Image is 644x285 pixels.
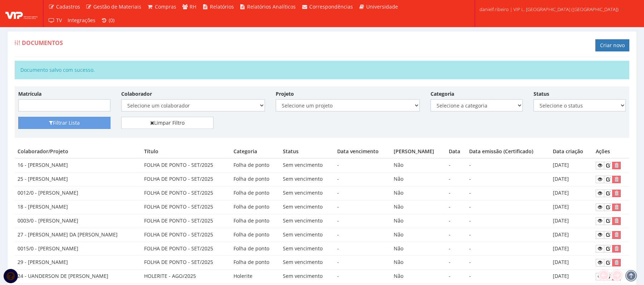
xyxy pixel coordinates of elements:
[334,270,391,284] td: -
[280,214,334,228] td: Sem vencimento
[68,17,95,24] span: Integrações
[334,228,391,242] td: -
[334,158,391,172] td: -
[210,3,234,10] span: Relatórios
[466,186,550,200] td: -
[141,214,231,228] td: FOLHA DE PONTO - SET/2025
[446,200,466,214] td: -
[109,17,114,24] span: (0)
[334,145,391,158] th: Data vencimento
[65,14,98,27] a: Integrações
[480,6,619,13] span: danielf.ribeiro | VIP L. [GEOGRAPHIC_DATA] ([GEOGRAPHIC_DATA])
[280,256,334,270] td: Sem vencimento
[391,186,446,200] td: Não
[550,214,593,228] td: [DATE]
[391,214,446,228] td: Não
[466,145,550,158] th: Data emissão (Certificado)
[231,172,280,186] td: Folha de ponto
[391,256,446,270] td: Não
[550,145,593,158] th: Data criação
[231,228,280,242] td: Folha de ponto
[309,3,353,10] span: Correspondências
[155,3,176,10] span: Compras
[280,186,334,200] td: Sem vencimento
[15,145,141,158] th: Colaborador/Projeto
[280,145,334,158] th: Status
[366,3,398,10] span: Universidade
[550,270,593,284] td: [DATE]
[550,200,593,214] td: [DATE]
[15,186,141,200] td: 0012/0 - [PERSON_NAME]
[391,228,446,242] td: Não
[98,14,118,27] a: (0)
[121,117,213,129] a: Limpar Filtro
[15,242,141,256] td: 0015/0 - [PERSON_NAME]
[280,270,334,284] td: Sem vencimento
[15,228,141,242] td: 27 - [PERSON_NAME] DA [PERSON_NAME]
[231,158,280,172] td: Folha de ponto
[280,158,334,172] td: Sem vencimento
[141,256,231,270] td: FOLHA DE PONTO - SET/2025
[15,214,141,228] td: 0003/0 - [PERSON_NAME]
[334,256,391,270] td: -
[466,270,550,284] td: -
[550,256,593,270] td: [DATE]
[466,158,550,172] td: -
[466,242,550,256] td: -
[550,172,593,186] td: [DATE]
[334,242,391,256] td: -
[280,242,334,256] td: Sem vencimento
[141,270,231,284] td: HOLERITE - AGO/2025
[446,228,466,242] td: -
[595,39,629,51] a: Criar novo
[231,270,280,284] td: Holerite
[56,17,62,24] span: TV
[231,145,280,158] th: Categoria
[334,172,391,186] td: -
[15,158,141,172] td: 16 - [PERSON_NAME]
[334,200,391,214] td: -
[466,172,550,186] td: -
[141,158,231,172] td: FOLHA DE PONTO - SET/2025
[190,3,196,10] span: RH
[391,145,446,158] th: [PERSON_NAME]
[15,61,629,79] div: Documento salvo com sucesso.
[56,3,80,10] span: Cadastros
[466,256,550,270] td: -
[15,172,141,186] td: 25 - [PERSON_NAME]
[5,8,38,19] img: logo
[334,214,391,228] td: -
[93,3,141,10] span: Gestão de Materiais
[446,172,466,186] td: -
[18,90,41,97] label: Matrícula
[391,172,446,186] td: Não
[550,242,593,256] td: [DATE]
[391,242,446,256] td: Não
[280,228,334,242] td: Sem vencimento
[446,270,466,284] td: -
[231,242,280,256] td: Folha de ponto
[446,158,466,172] td: -
[446,256,466,270] td: -
[593,145,629,158] th: Ações
[231,186,280,200] td: Folha de ponto
[141,242,231,256] td: FOLHA DE PONTO - SET/2025
[446,214,466,228] td: -
[466,228,550,242] td: -
[391,158,446,172] td: Não
[231,214,280,228] td: Folha de ponto
[466,200,550,214] td: -
[446,242,466,256] td: -
[550,158,593,172] td: [DATE]
[280,172,334,186] td: Sem vencimento
[231,200,280,214] td: Folha de ponto
[45,14,65,27] a: TV
[446,186,466,200] td: -
[15,200,141,214] td: 18 - [PERSON_NAME]
[431,90,454,97] label: Categoria
[141,145,231,158] th: Título
[15,270,141,284] td: 24 - UANDERSON DE [PERSON_NAME]
[247,3,296,10] span: Relatórios Analíticos
[141,228,231,242] td: FOLHA DE PONTO - SET/2025
[15,256,141,270] td: 29 - [PERSON_NAME]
